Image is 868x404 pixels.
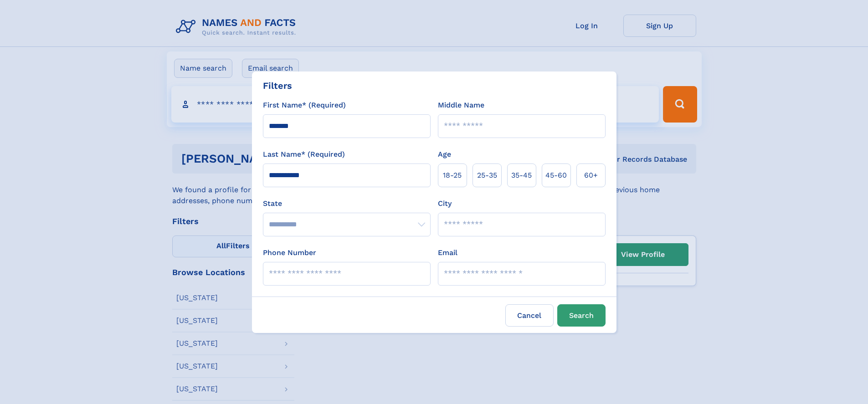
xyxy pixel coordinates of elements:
[263,100,346,111] label: First Name* (Required)
[557,304,606,327] button: Search
[263,79,292,92] div: Filters
[443,170,462,181] span: 18‑25
[584,170,598,181] span: 60+
[263,198,431,209] label: State
[545,170,567,181] span: 45‑60
[505,304,554,327] label: Cancel
[438,198,452,209] label: City
[438,100,484,111] label: Middle Name
[438,149,451,160] label: Age
[263,149,345,160] label: Last Name* (Required)
[477,170,497,181] span: 25‑35
[511,170,532,181] span: 35‑45
[263,247,316,258] label: Phone Number
[438,247,457,258] label: Email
